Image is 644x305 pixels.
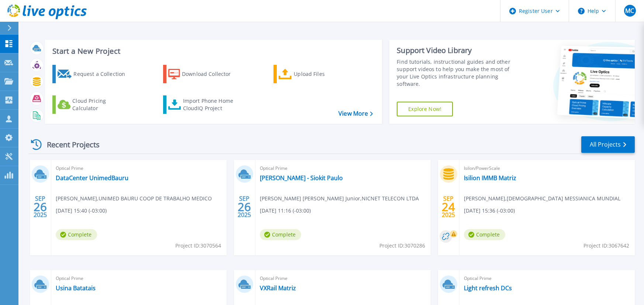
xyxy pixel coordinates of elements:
a: Usina Batatais [56,284,96,292]
span: Optical Prime [56,274,222,283]
a: Isilion IMMB Matriz [464,174,516,182]
span: Optical Prime [260,164,426,172]
a: Request a Collection [52,65,135,83]
span: [PERSON_NAME] , UNIMED BAURU COOP DE TRABALHO MEDICO [56,194,212,203]
span: Complete [56,229,97,240]
span: [PERSON_NAME] [PERSON_NAME] Junior , NICNET TELECON LTDA [260,194,419,203]
div: Recent Projects [28,136,110,154]
span: 26 [34,204,47,210]
a: Upload Files [273,65,356,83]
div: Upload Files [294,67,353,81]
a: [PERSON_NAME] - Siokit Paulo [260,174,343,182]
span: [DATE] 11:16 (-03:00) [260,207,311,215]
a: Explore Now! [397,102,453,116]
div: Request a Collection [73,67,132,81]
span: Optical Prime [260,274,426,283]
div: SEP 2025 [33,193,47,220]
a: Light refresh DCs [464,284,512,292]
span: Optical Prime [56,164,222,172]
span: Optical Prime [464,274,630,283]
span: Isilon/PowerScale [464,164,630,172]
div: Find tutorials, instructional guides and other support videos to help you make the most of your L... [397,58,521,88]
a: All Projects [581,136,635,153]
span: Complete [464,229,505,240]
span: 24 [442,204,455,210]
a: VXRail Matriz [260,284,296,292]
div: SEP 2025 [441,193,455,220]
div: Download Collector [182,67,241,81]
div: SEP 2025 [237,193,251,220]
span: Complete [260,229,301,240]
div: Import Phone Home CloudIQ Project [183,97,241,112]
a: Cloud Pricing Calculator [52,95,135,114]
span: Project ID: 3070564 [175,242,221,250]
span: [DATE] 15:36 (-03:00) [464,207,515,215]
span: Project ID: 3070286 [379,242,425,250]
a: Download Collector [163,65,245,83]
span: [DATE] 15:40 (-03:00) [56,207,107,215]
h3: Start a New Project [52,47,372,55]
div: Support Video Library [397,46,521,55]
div: Cloud Pricing Calculator [72,97,131,112]
span: MC [625,8,634,14]
a: DataCenter UnimedBauru [56,174,128,182]
a: View More [338,110,373,117]
span: Project ID: 3067642 [583,242,629,250]
span: 26 [238,204,251,210]
span: [PERSON_NAME] , [DEMOGRAPHIC_DATA] MESSIANICA MUNDIAL [464,194,620,203]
